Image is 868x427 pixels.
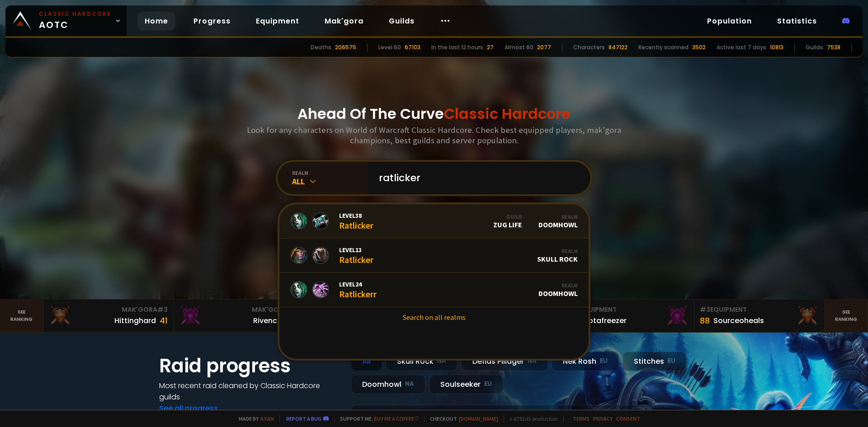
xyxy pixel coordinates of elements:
[538,213,578,220] div: Realm
[373,162,580,194] input: Search a character...
[179,305,298,314] div: Mak'Gora
[505,43,533,52] div: Almost 60
[339,246,373,265] div: Ratlicker
[493,213,522,229] div: Zug Life
[186,12,238,30] a: Progress
[573,43,605,52] div: Characters
[160,314,168,327] div: 41
[286,415,321,422] a: Report a bug
[570,305,689,314] div: Equipment
[137,12,175,30] a: Home
[317,12,371,30] a: Mak'gora
[157,305,168,314] span: # 3
[538,282,578,289] div: Realm
[806,43,823,52] div: Guilds
[39,10,111,18] small: Classic Hardcore
[623,352,687,371] div: Stitches
[233,415,274,422] span: Made by
[279,307,589,327] a: Search on all realms
[668,357,675,366] small: EU
[484,380,492,389] small: EU
[279,273,589,307] a: Level24RatlickerrRealmDoomhowl
[538,282,578,298] div: Doomhowl
[609,43,627,52] div: 847122
[504,415,558,422] span: v. d752d5 - production
[351,375,425,394] div: Doomhowl
[374,415,419,422] a: Buy me a coffee
[339,211,373,220] span: Level 38
[279,204,589,239] a: Level38RatlickerGuildZug LifeRealmDoomhowl
[700,305,819,314] div: Equipment
[339,280,377,300] div: Ratlickerr
[487,43,494,52] div: 27
[243,125,625,145] h3: Look for any characters on World of Warcraft Classic Hardcore. Check best equipped players, mak'g...
[537,43,551,52] div: 2077
[339,246,373,254] span: Level 13
[827,43,840,52] div: 7538
[339,211,373,231] div: Ratlicker
[424,415,498,422] span: Checkout
[292,169,368,176] div: realm
[351,352,382,371] div: All
[39,10,111,32] span: AOTC
[311,43,331,52] div: Deaths
[713,315,764,326] div: Sourceoheals
[253,315,282,326] div: Rivench
[43,300,174,332] a: Mak'Gora#3Hittinghard41
[260,415,274,422] a: a fan
[564,300,694,332] a: #2Equipment88Notafreezer
[339,280,377,288] span: Level 24
[694,300,825,332] a: #3Equipment88Sourceoheals
[537,248,578,254] div: Realm
[770,43,783,52] div: 10813
[493,213,522,220] div: Guild
[174,300,304,332] a: Mak'Gora#2Rivench100
[573,415,590,422] a: Terms
[405,380,414,389] small: NA
[386,352,458,371] div: Skull Rock
[297,103,571,125] h1: Ahead Of The Curve
[114,315,156,326] div: Hittinghard
[692,43,706,52] div: 3502
[49,305,168,314] div: Mak'Gora
[159,352,340,380] h1: Raid progress
[437,357,446,366] small: NA
[292,176,368,187] div: All
[700,305,710,314] span: # 3
[638,43,689,52] div: Recently scanned
[459,415,498,422] a: [DOMAIN_NAME]
[159,380,340,403] h4: Most recent raid cleaned by Classic Hardcore guilds
[700,12,759,30] a: Population
[583,315,627,326] div: Notafreezer
[552,352,619,371] div: Nek'Rosh
[444,103,571,124] span: Classic Hardcore
[600,357,608,366] small: EU
[382,12,422,30] a: Guilds
[249,12,307,30] a: Equipment
[825,300,868,332] a: Seeranking
[5,5,127,36] a: Classic HardcoreAOTC
[159,403,218,413] a: See all progress
[431,43,483,52] div: In the last 12 hours
[334,415,419,422] span: Support me,
[405,43,420,52] div: 67103
[537,248,578,263] div: Skull Rock
[616,415,640,422] a: Consent
[770,12,824,30] a: Statistics
[461,352,548,371] div: Defias Pillager
[593,415,613,422] a: Privacy
[378,43,401,52] div: Level 60
[335,43,356,52] div: 206575
[700,314,710,327] div: 88
[429,375,503,394] div: Soulseeker
[538,213,578,229] div: Doomhowl
[717,43,766,52] div: Active last 7 days
[279,239,589,273] a: Level13RatlickerRealmSkull Rock
[528,357,537,366] small: NA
